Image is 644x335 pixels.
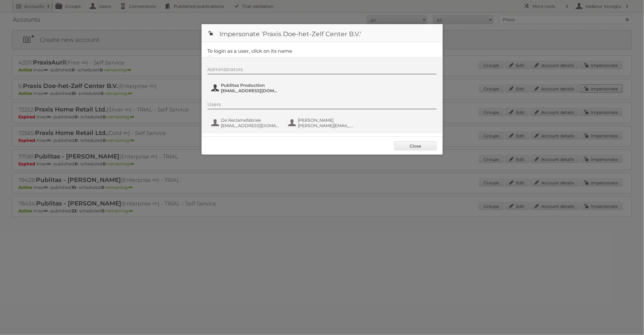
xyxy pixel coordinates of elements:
div: Users [208,102,437,109]
span: [PERSON_NAME] [298,117,357,123]
span: De Reclamefabriek [221,117,280,123]
span: [EMAIL_ADDRESS][DOMAIN_NAME] [221,123,280,128]
button: [PERSON_NAME] [PERSON_NAME][EMAIL_ADDRESS][DOMAIN_NAME] [287,117,358,129]
h1: Impersonate 'Praxis Doe-het-Zelf Center B.V.' [202,24,443,42]
a: Close [394,141,437,150]
button: Publitas Production [EMAIL_ADDRESS][DOMAIN_NAME] [211,82,281,94]
legend: To login as a user, click on its name [208,48,293,54]
span: [EMAIL_ADDRESS][DOMAIN_NAME] [221,88,280,93]
div: Administrators [208,67,437,74]
span: [PERSON_NAME][EMAIL_ADDRESS][DOMAIN_NAME] [298,123,357,128]
button: De Reclamefabriek [EMAIL_ADDRESS][DOMAIN_NAME] [211,117,281,129]
span: Publitas Production [221,83,280,88]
